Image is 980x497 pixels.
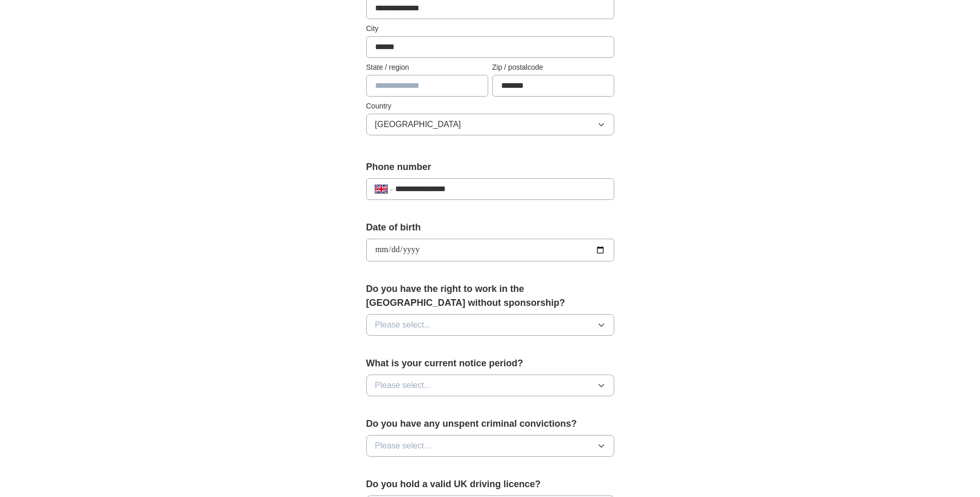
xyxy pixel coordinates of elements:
[366,282,614,310] label: Do you have the right to work in the [GEOGRAPHIC_DATA] without sponsorship?
[366,23,614,34] label: City
[375,379,431,392] span: Please select...
[492,62,614,73] label: Zip / postalcode
[366,417,614,431] label: Do you have any unspent criminal convictions?
[366,221,614,235] label: Date of birth
[375,440,431,452] span: Please select...
[366,62,488,73] label: State / region
[366,356,614,370] label: What is your current notice period?
[366,314,614,336] button: Please select...
[366,435,614,457] button: Please select...
[366,101,614,112] label: Country
[366,375,614,396] button: Please select...
[366,160,614,174] label: Phone number
[366,477,614,491] label: Do you hold a valid UK driving licence?
[375,118,461,131] span: [GEOGRAPHIC_DATA]
[366,114,614,135] button: [GEOGRAPHIC_DATA]
[375,319,431,331] span: Please select...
